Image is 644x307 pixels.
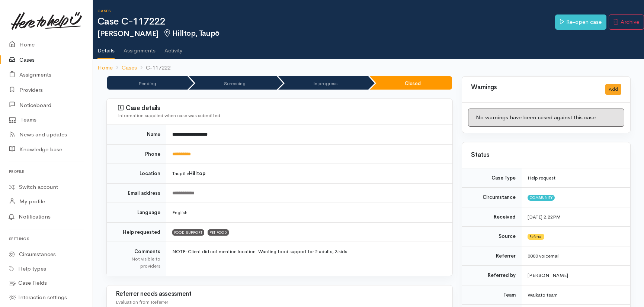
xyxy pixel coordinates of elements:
[116,291,443,298] h3: Referrer needs assessment
[118,112,443,119] div: Information supplied when case was submitted
[107,144,166,164] td: Phone
[522,168,630,188] td: Help request
[468,109,624,127] div: No warnings have been raised against this case
[528,195,555,201] span: Community
[116,255,160,270] div: Not visible to providers
[462,246,522,266] td: Referrer
[462,227,522,246] td: Source
[370,76,452,90] li: Closed
[107,164,166,184] td: Location
[462,168,522,188] td: Case Type
[609,14,644,30] button: Archive
[97,16,555,27] h1: Case C-117222
[166,242,452,276] td: NOTE: Client did not mention location. Wanting food support for 2 adults, 3 kids.
[172,170,205,177] span: Taupō »
[522,266,630,285] td: [PERSON_NAME]
[278,76,369,90] li: In progress
[107,242,166,276] td: Comments
[107,125,166,144] td: Name
[605,84,621,95] button: Add
[163,29,220,38] span: Hilltop, Taupō
[208,229,229,235] span: PET FOOD
[107,203,166,223] td: Language
[107,222,166,242] td: Help requested
[471,84,596,91] h3: Warnings
[9,167,84,177] h6: Profile
[189,76,277,90] li: Screening
[462,188,522,207] td: Circumstance
[522,246,630,266] td: 0800 voicemail
[118,104,443,112] h3: Case details
[9,234,84,244] h6: Settings
[107,76,188,90] li: Pending
[462,207,522,227] td: Received
[107,183,166,203] td: Email address
[97,9,555,13] h6: Cases
[97,38,115,59] a: Details
[189,170,205,177] b: Hilltop
[528,292,558,298] span: Waikato team
[97,29,555,38] h2: [PERSON_NAME]
[124,38,156,58] a: Assignments
[164,38,182,58] a: Activity
[122,64,137,72] a: Cases
[528,234,544,240] span: Referral
[116,299,168,305] span: Evaluation from Referrer
[462,266,522,285] td: Referred by
[93,59,644,77] nav: breadcrumb
[462,285,522,305] td: Team
[166,203,452,223] td: English
[555,14,606,30] a: Re-open case
[137,64,170,72] li: C-117222
[528,214,561,220] time: [DATE] 2:22PM
[172,229,204,235] span: FOOD SUPPORT
[471,152,621,159] h3: Status
[97,64,113,72] a: Home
